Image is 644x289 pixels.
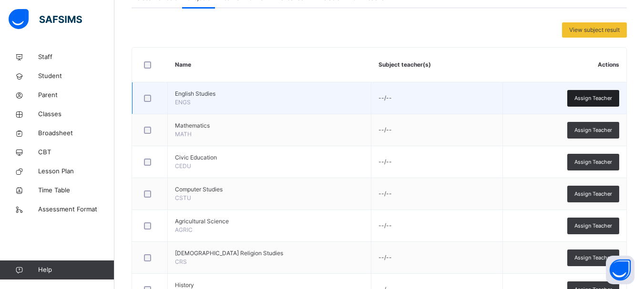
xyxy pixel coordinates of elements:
[38,90,114,100] span: Parent
[38,205,114,214] span: Assessment Format
[175,249,364,258] span: [DEMOGRAPHIC_DATA] Religion Studies
[175,99,191,106] span: ENGS
[38,186,114,195] span: Time Table
[574,222,612,230] span: Assign Teacher
[574,158,612,166] span: Assign Teacher
[574,190,612,198] span: Assign Teacher
[38,148,114,157] span: CBT
[574,94,612,102] span: Assign Teacher
[574,126,612,134] span: Assign Teacher
[175,217,364,226] span: Agricultural Science
[38,52,114,62] span: Staff
[371,48,503,82] th: Subject teacher(s)
[175,90,364,98] span: English Studies
[175,162,191,169] span: CEDU
[371,178,503,210] td: --/--
[606,256,634,284] button: Open asap
[38,167,114,176] span: Lesson Plan
[175,153,364,162] span: Civic Education
[175,185,364,194] span: Computer Studies
[569,26,620,34] span: View subject result
[175,121,364,130] span: Mathematics
[175,130,192,138] span: MATH
[38,71,114,81] span: Student
[371,146,503,178] td: --/--
[371,210,503,242] td: --/--
[175,194,191,201] span: CSTU
[38,265,114,275] span: Help
[371,242,503,274] td: --/--
[38,110,114,119] span: Classes
[503,48,626,82] th: Actions
[9,9,82,29] img: safsims
[168,48,371,82] th: Name
[371,82,503,114] td: --/--
[371,114,503,146] td: --/--
[38,129,114,138] span: Broadsheet
[175,258,187,265] span: CRS
[574,254,612,262] span: Assign Teacher
[175,226,193,233] span: AGRIC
